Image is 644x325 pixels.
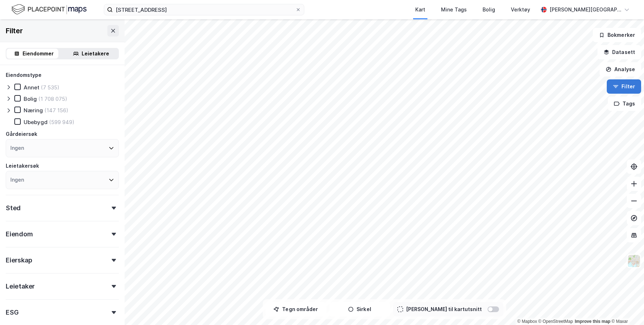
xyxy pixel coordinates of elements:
[538,319,573,324] a: OpenStreetMap
[593,28,641,42] button: Bokmerker
[24,107,43,114] div: Næring
[608,97,641,111] button: Tags
[6,130,37,138] div: Gårdeiersøk
[329,302,390,316] button: Sirkel
[511,5,530,14] div: Verktøy
[10,176,24,184] div: Ingen
[600,62,641,77] button: Analyse
[6,282,35,291] div: Leietaker
[24,95,37,102] div: Bolig
[266,302,326,316] button: Tegn områder
[607,79,641,94] button: Filter
[82,49,109,58] div: Leietakere
[6,71,42,79] div: Eiendomstype
[6,25,23,36] div: Filter
[41,84,59,91] div: (7 535)
[549,5,621,14] div: [PERSON_NAME][GEOGRAPHIC_DATA]
[627,254,641,268] img: Z
[11,3,87,16] img: logo.f888ab2527a4732fd821a326f86c7f29.svg
[6,230,33,238] div: Eiendom
[38,95,67,102] div: (1 708 075)
[6,162,39,170] div: Leietakersøk
[10,144,24,152] div: Ingen
[483,5,495,14] div: Bolig
[608,291,644,325] iframe: Chat Widget
[6,256,32,265] div: Eierskap
[49,119,74,125] div: (599 949)
[23,49,54,58] div: Eiendommer
[517,319,537,324] a: Mapbox
[608,291,644,325] div: Kontrollprogram for chat
[441,5,467,14] div: Mine Tags
[6,204,21,212] div: Sted
[575,319,610,324] a: Improve this map
[6,308,18,317] div: ESG
[44,107,68,114] div: (147 156)
[406,305,482,314] div: [PERSON_NAME] til kartutsnitt
[24,84,39,91] div: Annet
[24,119,48,125] div: Ubebygd
[597,45,641,59] button: Datasett
[415,5,425,14] div: Kart
[113,4,295,15] input: Søk på adresse, matrikkel, gårdeiere, leietakere eller personer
